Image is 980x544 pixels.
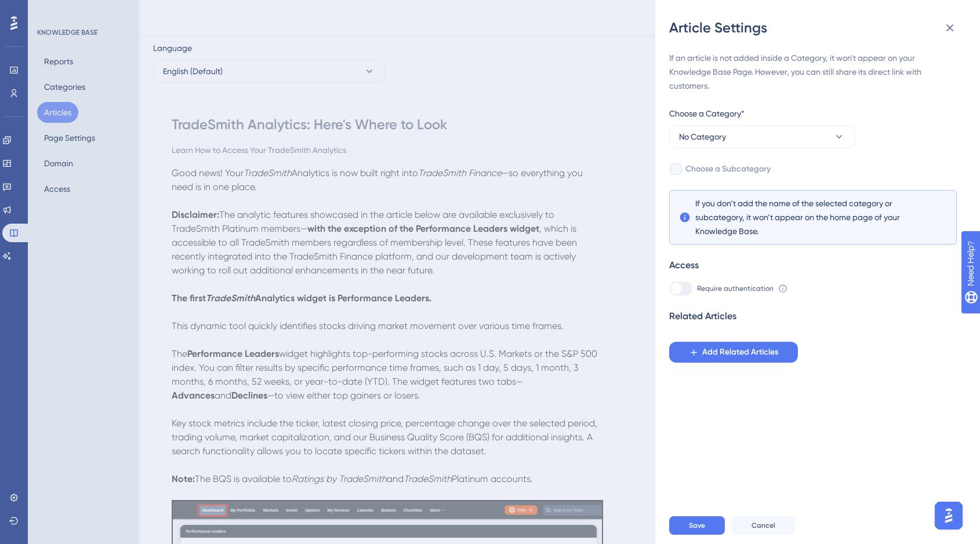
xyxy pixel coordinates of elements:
div: Related Articles [669,309,736,323]
span: Require authentication [697,284,774,293]
div: If an article is not added inside a Category, it won't appear on your Knowledge Base Page. Howeve... [669,51,957,93]
span: Add Related Articles [702,345,778,359]
span: Need Help? [27,3,72,17]
button: Add Related Articles [669,342,798,363]
button: Save [669,516,725,535]
button: Cancel [732,516,795,535]
iframe: UserGuiding AI Assistant Launcher [931,498,966,533]
span: If you don’t add the name of the selected category or subcategory, it won’t appear on the home pa... [695,196,931,238]
span: Choose a Category* [669,107,745,121]
span: Choose a Subcategory [685,162,771,176]
span: Cancel [752,521,775,530]
div: Article Settings [669,19,966,37]
div: Access [669,258,699,272]
button: No Category [669,125,855,148]
span: Save [689,521,705,530]
span: No Category [679,130,726,144]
